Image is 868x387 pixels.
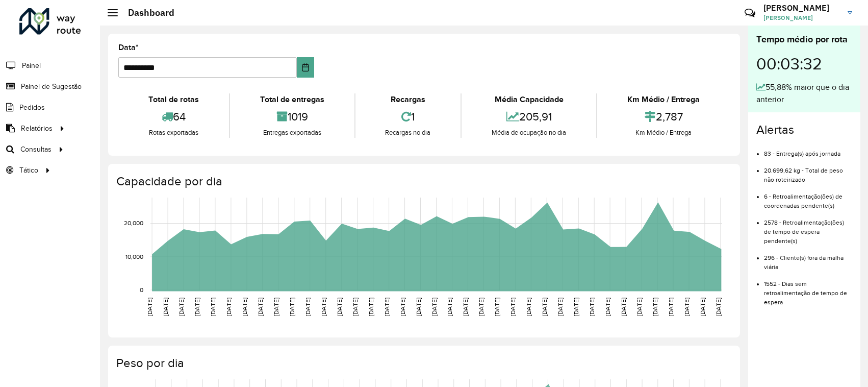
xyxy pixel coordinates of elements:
div: Entregas exportadas [233,128,352,138]
li: 6 - Retroalimentação(ões) de coordenadas pendente(s) [764,184,852,210]
text: [DATE] [178,298,185,316]
text: [DATE] [462,298,469,316]
text: [DATE] [446,298,453,316]
div: Média Capacidade [464,93,594,106]
div: Total de rotas [121,93,226,106]
text: [DATE] [273,298,279,316]
text: [DATE] [415,298,422,316]
span: Tático [19,165,38,176]
text: [DATE] [525,298,532,316]
text: [DATE] [384,298,390,316]
label: Data [118,41,139,54]
span: Consultas [20,144,52,155]
text: [DATE] [352,298,359,316]
h4: Alertas [756,123,852,137]
h2: Dashboard [118,7,174,18]
text: [DATE] [715,298,722,316]
span: Relatórios [21,123,53,134]
span: [PERSON_NAME] [763,13,840,22]
text: [DATE] [620,298,627,316]
li: 20.699,62 kg - Total de peso não roteirizado [764,158,852,184]
span: Pedidos [19,102,45,113]
div: Rotas exportadas [121,128,226,138]
text: [DATE] [604,298,611,316]
div: 2,787 [600,106,727,128]
text: [DATE] [225,298,232,316]
div: 64 [121,106,226,128]
div: Média de ocupação no dia [464,128,594,138]
text: [DATE] [683,298,690,316]
div: 55,88% maior que o dia anterior [756,81,852,106]
text: [DATE] [557,298,564,316]
text: 20,000 [124,220,143,227]
text: [DATE] [289,298,295,316]
li: 2578 - Retroalimentação(ões) de tempo de espera pendente(s) [764,210,852,246]
text: [DATE] [699,298,706,316]
text: [DATE] [541,298,548,316]
div: 00:03:32 [756,46,852,81]
text: [DATE] [162,298,169,316]
text: [DATE] [636,298,643,316]
div: 205,91 [464,106,594,128]
text: 10,000 [125,253,143,260]
a: Contato Rápido [739,2,761,24]
text: [DATE] [478,298,484,316]
text: [DATE] [320,298,327,316]
text: [DATE] [146,298,153,316]
div: Recargas [358,93,458,106]
button: Choose Date [297,57,314,78]
text: [DATE] [257,298,264,316]
text: [DATE] [194,298,200,316]
text: [DATE] [494,298,500,316]
h4: Peso por dia [116,356,730,371]
text: [DATE] [399,298,406,316]
text: [DATE] [336,298,343,316]
text: [DATE] [668,298,674,316]
text: [DATE] [589,298,595,316]
text: 0 [140,286,143,293]
text: [DATE] [368,298,374,316]
li: 296 - Cliente(s) fora da malha viária [764,246,852,272]
div: Km Médio / Entrega [600,93,727,106]
li: 83 - Entrega(s) após jornada [764,141,852,158]
div: Total de entregas [233,93,352,106]
div: Tempo médio por rota [756,33,852,46]
h4: Capacidade por dia [116,174,730,189]
span: Painel de Sugestão [21,81,82,92]
text: [DATE] [241,298,248,316]
li: 1552 - Dias sem retroalimentação de tempo de espera [764,272,852,307]
div: 1 [358,106,458,128]
text: [DATE] [509,298,516,316]
div: Km Médio / Entrega [600,128,727,138]
text: [DATE] [431,298,438,316]
div: 1019 [233,106,352,128]
text: [DATE] [304,298,311,316]
span: Painel [22,60,41,71]
text: [DATE] [652,298,658,316]
h3: [PERSON_NAME] [763,3,840,13]
text: [DATE] [210,298,216,316]
text: [DATE] [573,298,579,316]
div: Recargas no dia [358,128,458,138]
